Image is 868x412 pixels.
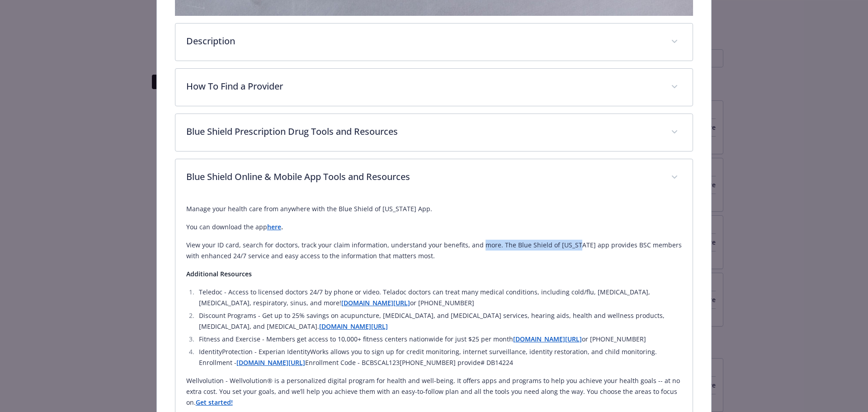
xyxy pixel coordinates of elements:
[186,375,682,408] p: Wellvolution - Wellvolution® is a personalized digital program for health and well-being. It offe...
[341,298,410,307] a: [DOMAIN_NAME][URL]
[175,69,693,106] div: How To Find a Provider
[196,346,682,368] li: IdentityProtection​ - Experian IdentityWorks allows you to sign up for credit monitoring, interne...
[196,398,233,407] a: Get started!
[281,223,283,231] strong: .
[196,287,682,308] li: Teledoc​ - Access to licensed doctors 24/7 by phone or video. Teladoc doctors can treat many medi...
[186,240,682,261] p: View your ID card, search for doctors, track your claim information, understand your benefits, an...
[186,80,660,93] p: How To Find a Provider
[236,358,305,367] a: [DOMAIN_NAME][URL]
[186,125,660,138] p: Blue Shield Prescription Drug Tools and Resources
[175,24,693,61] div: Description
[196,310,682,332] li: Discount Programs​ - Get up to 25% savings on acupuncture, [MEDICAL_DATA], and [MEDICAL_DATA] ser...
[186,270,252,278] strong: Additional Resources
[186,222,682,232] p: You can download the app
[267,223,281,231] a: here
[175,114,693,151] div: Blue Shield Prescription Drug Tools and Resources
[186,170,660,184] p: Blue Shield Online & Mobile App Tools and Resources
[319,322,388,331] a: [DOMAIN_NAME][URL]
[186,34,660,48] p: Description
[175,159,693,196] div: Blue Shield Online & Mobile App Tools and Resources
[513,335,582,343] a: [DOMAIN_NAME][URL]
[186,204,682,214] p: Manage your health care from anywhere with the Blue Shield of [US_STATE] App.
[196,334,682,345] li: Fitness and Exercise​ - Members get access to 10,000+ fitness centers nationwide for just $25 per...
